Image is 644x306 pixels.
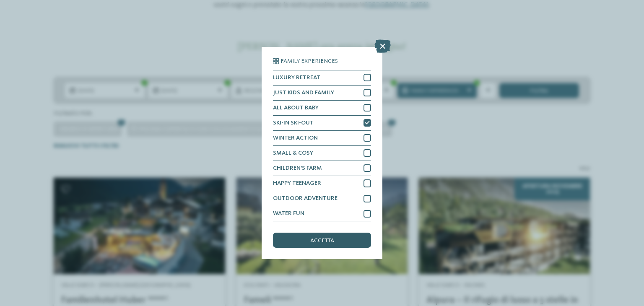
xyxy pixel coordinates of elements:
span: WATER FUN [273,210,304,216]
span: ALL ABOUT BABY [273,105,319,111]
span: WINTER ACTION [273,135,318,141]
span: LUXURY RETREAT [273,75,320,80]
span: SMALL & COSY [273,150,313,156]
span: JUST KIDS AND FAMILY [273,90,334,96]
span: CHILDREN’S FARM [273,165,322,171]
span: OUTDOOR ADVENTURE [273,195,338,201]
span: Family Experiences [280,58,338,64]
span: HAPPY TEENAGER [273,180,321,186]
span: accetta [310,238,334,244]
span: SKI-IN SKI-OUT [273,120,314,126]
